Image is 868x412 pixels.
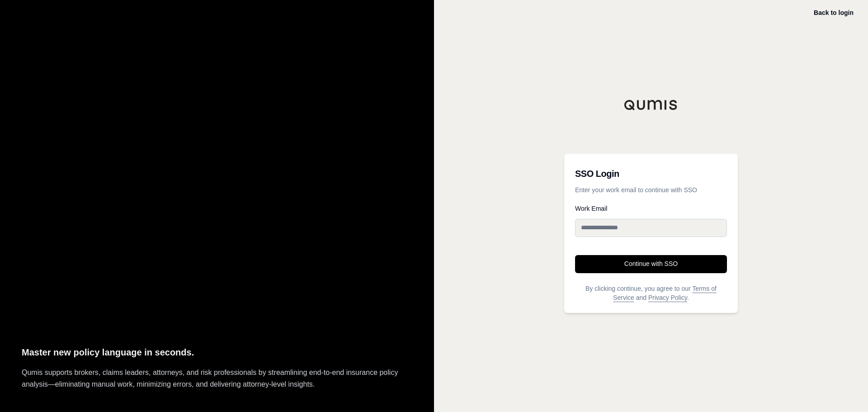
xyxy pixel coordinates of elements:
label: Work Email [575,205,727,212]
p: By clicking continue, you agree to our and . [575,284,727,302]
a: Privacy Policy [648,294,687,301]
p: Enter your work email to continue with SSO [575,185,727,194]
a: Terms of Service [613,285,717,301]
button: Continue with SSO [575,255,727,273]
p: Master new policy language in seconds. [22,345,412,360]
img: Qumis [624,99,678,110]
p: Qumis supports brokers, claims leaders, attorneys, and risk professionals by streamlining end-to-... [22,367,412,390]
h3: SSO Login [575,165,727,183]
a: Back to login [814,9,854,16]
